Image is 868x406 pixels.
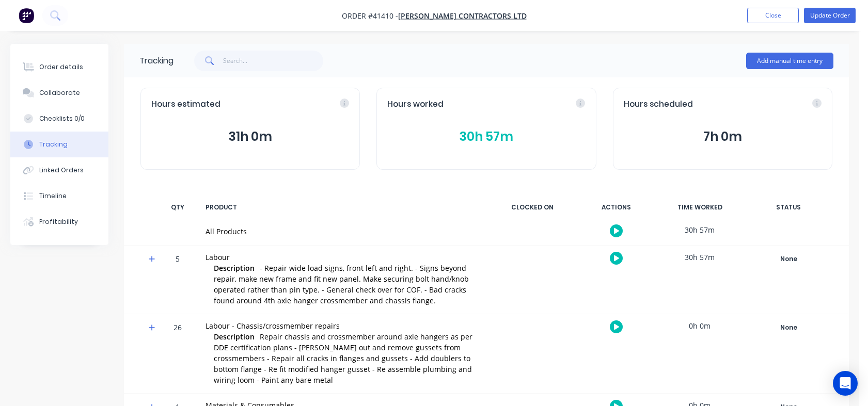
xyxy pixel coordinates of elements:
button: Linked Orders [10,157,108,183]
span: Hours worked [387,99,444,110]
button: 7h 0m [624,127,822,147]
button: Order details [10,54,108,80]
button: None [751,252,826,266]
div: 5 [162,247,193,314]
button: Checklists 0/0 [10,106,108,132]
div: Checklists 0/0 [39,114,85,123]
span: - Repair wide load signs, front left and right. - Signs beyond repair, make new frame and fit new... [214,263,469,305]
div: Timeline [39,191,67,201]
div: Tracking [139,55,173,67]
div: TIME WORKED [661,197,738,218]
div: Tracking [39,140,68,149]
div: 30h 57m [661,218,738,241]
div: 30h 57m [661,246,738,269]
button: 30h 57m [387,127,585,147]
button: Tracking [10,132,108,157]
img: Factory [19,8,34,23]
span: Order #41410 - [342,11,398,21]
button: Update Order [804,8,856,23]
div: None [751,321,826,334]
button: None [751,320,826,335]
button: Collaborate [10,80,108,106]
div: 26 [162,316,193,393]
button: Close [747,8,799,23]
div: Linked Orders [39,166,84,175]
button: 31h 0m [151,127,349,147]
span: Repair chassis and crossmember around axle hangers as per DDE certification plans - [PERSON_NAME]... [214,332,472,385]
div: None [751,252,826,266]
div: Profitability [39,217,78,226]
div: STATUS [745,197,832,218]
div: ACTIONS [577,197,655,218]
div: Labour - Chassis/crossmember repairs [206,320,481,331]
button: Profitability [10,209,108,235]
div: PRODUCT [199,197,487,218]
div: All Products [206,226,481,237]
button: Timeline [10,183,108,209]
input: Search... [223,51,324,71]
div: 0h 0m [661,314,738,337]
div: QTY [162,197,193,218]
span: Hours scheduled [624,99,693,110]
button: Add manual time entry [746,53,833,69]
div: Open Intercom Messenger [833,371,858,396]
div: Order details [39,62,83,72]
span: Hours estimated [151,99,220,110]
div: Collaborate [39,88,80,98]
div: CLOCKED ON [494,197,571,218]
div: Labour [206,252,481,263]
span: Description [214,331,255,342]
a: [PERSON_NAME] Contractors Ltd [398,11,527,21]
span: Description [214,263,255,273]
